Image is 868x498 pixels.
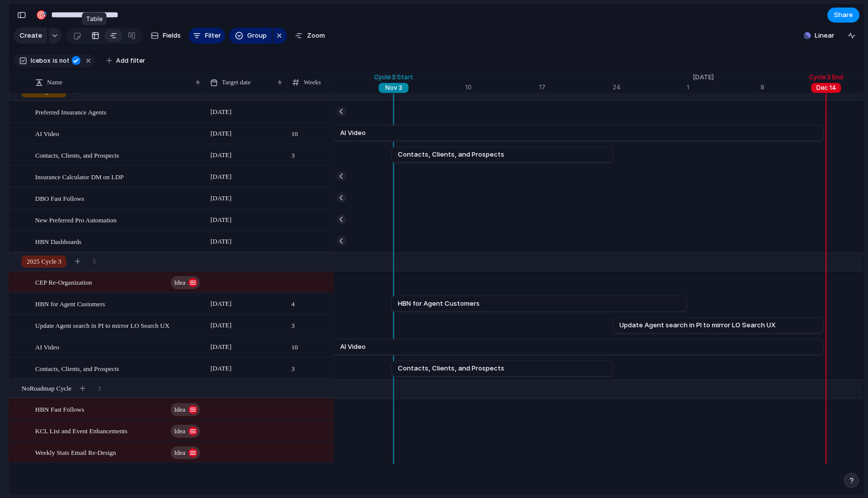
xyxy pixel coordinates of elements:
[613,83,687,92] div: 24
[35,171,124,182] span: Insurance Calculator DM on LDP
[465,83,539,92] div: 10
[208,128,234,140] span: [DATE]
[398,299,480,309] span: HBN for Agent Customers
[815,31,834,41] span: Linear
[35,298,105,309] span: HBN for Agent Customers
[370,72,403,82] span: [DATE]
[208,341,234,353] span: [DATE]
[100,54,151,68] button: Add filter
[208,298,234,310] span: [DATE]
[171,276,200,289] button: Idea
[35,149,119,161] span: Contacts, Clients, and Prospects
[208,362,234,375] span: [DATE]
[35,128,59,139] span: AI Video
[35,214,117,225] span: New Preferred Pro Automation
[398,147,606,162] a: Contacts, Clients, and Prospects
[208,214,234,226] span: [DATE]
[687,83,761,92] div: 1
[307,31,325,41] span: Zoom
[811,83,841,93] div: Dec 14
[82,13,106,26] div: Table
[36,8,47,22] div: 🎯
[35,235,81,247] span: HBN Dashboards
[304,77,321,87] span: Weeks
[208,192,234,204] span: [DATE]
[35,192,84,204] span: DBO Fast Follows
[372,73,415,82] div: Cycle 3 Start
[391,83,465,92] div: 3
[208,171,234,183] span: [DATE]
[51,55,71,66] button: isnot
[35,106,106,117] span: Preferred Insurance Agents
[398,296,680,311] a: HBN for Agent Customers
[171,403,200,416] button: Idea
[102,339,817,354] a: AI Video
[171,446,200,459] button: Idea
[92,257,96,267] span: 5
[398,361,606,376] a: Contacts, Clients, and Prospects
[398,363,504,374] span: Contacts, Clients, and Prospects
[171,425,200,438] button: Idea
[20,31,42,41] span: Create
[379,83,409,93] div: Nov 3
[834,10,853,20] span: Share
[619,318,817,333] a: Update Agent search in PI to mirror LO Search UX
[287,358,333,374] span: 3
[222,77,251,87] span: Target date
[53,56,58,65] span: is
[287,123,333,139] span: 10
[27,257,61,267] span: 2025 Cycle 3
[174,276,185,290] span: Idea
[163,31,181,41] span: Fields
[287,294,333,309] span: 4
[800,28,838,43] button: Linear
[247,31,267,41] span: Group
[761,83,834,92] div: 8
[147,28,185,44] button: Fields
[208,149,234,161] span: [DATE]
[35,403,84,415] span: HBN Fast Follows
[35,341,59,352] span: AI Video
[58,56,69,65] span: not
[97,384,101,394] span: 3
[208,235,234,247] span: [DATE]
[116,56,145,65] span: Add filter
[317,83,370,92] div: 27
[827,8,859,23] button: Share
[208,319,234,331] span: [DATE]
[287,315,333,331] span: 3
[35,362,119,374] span: Contacts, Clients, and Prospects
[398,150,504,160] span: Contacts, Clients, and Prospects
[35,319,170,331] span: Update Agent search in PI to mirror LO Search UX
[14,28,47,44] button: Create
[807,73,845,82] div: Cycle 3 End
[174,446,185,460] span: Idea
[31,56,51,65] span: Icebox
[287,337,333,352] span: 10
[33,7,49,23] button: 🎯
[22,384,71,394] span: No Roadmap Cycle
[102,126,817,141] a: AI Video
[174,424,185,438] span: Idea
[189,28,225,44] button: Filter
[208,106,234,118] span: [DATE]
[47,77,63,87] span: Name
[340,128,366,138] span: AI Video
[340,342,366,352] span: AI Video
[35,446,116,458] span: Weekly Stats Email Re-Design
[35,276,92,288] span: CEP Re-Organization
[619,320,776,330] span: Update Agent search in PI to mirror LO Search UX
[291,28,329,44] button: Zoom
[539,83,613,92] div: 17
[229,28,272,44] button: Group
[35,425,128,436] span: KCL List and Event Enhancements
[174,403,185,417] span: Idea
[287,145,333,161] span: 3
[687,72,720,82] span: [DATE]
[205,31,221,41] span: Filter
